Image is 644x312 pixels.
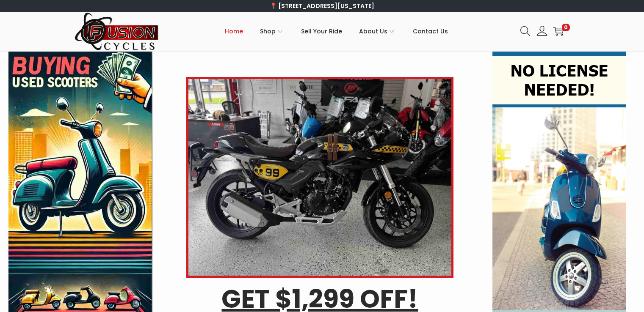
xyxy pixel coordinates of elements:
[301,12,342,50] a: Sell Your Ride
[159,12,514,50] nav: Primary navigation
[359,21,387,42] span: About Us
[553,26,564,36] a: 0
[270,2,374,10] a: 📍 [STREET_ADDRESS][US_STATE]
[413,21,448,42] span: Contact Us
[260,12,284,50] a: Shop
[75,12,159,51] img: Woostify retina logo
[225,12,243,50] a: Home
[225,21,243,42] span: Home
[260,21,276,42] span: Shop
[301,21,342,42] span: Sell Your Ride
[359,12,396,50] a: About Us
[413,12,448,50] a: Contact Us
